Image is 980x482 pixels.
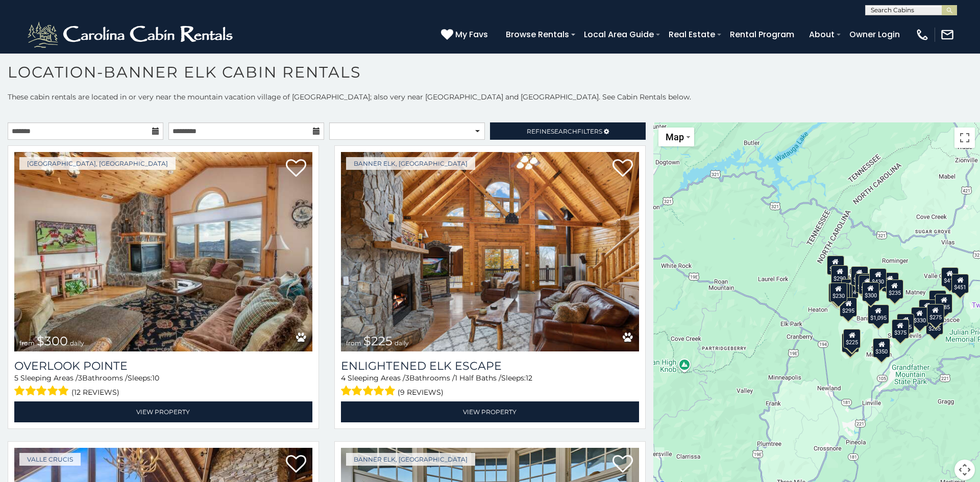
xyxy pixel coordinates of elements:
div: $350 [873,338,890,358]
button: Change map style [658,128,694,146]
a: Add to favorites [286,158,306,180]
div: $1,095 [868,305,889,324]
span: Search [551,128,577,135]
div: $300 [862,282,879,301]
span: 3 [78,373,82,383]
div: $305 [828,283,846,302]
div: $225 [843,329,861,348]
img: White-1-2.png [26,19,237,50]
a: Add to favorites [612,454,633,475]
span: 5 [14,373,18,383]
div: $235 [881,272,899,292]
a: View Property [341,401,639,422]
a: About [804,26,840,43]
img: Enlightened Elk Escape [341,152,639,351]
a: Enlightened Elk Escape [341,359,639,373]
div: $720 [827,255,844,274]
span: Refine Filters [527,128,602,135]
span: My Favs [455,28,488,41]
span: $225 [363,334,393,348]
span: from [19,339,35,347]
div: $295 [840,297,857,317]
a: Local Area Guide [579,26,659,43]
div: $290 [831,265,848,285]
div: Sleeping Areas / Bathrooms / Sleeps: [14,373,312,399]
div: $410 [941,267,959,287]
span: 10 [152,373,159,383]
div: $400 [919,299,936,318]
a: Add to favorites [612,158,633,180]
span: 4 [341,373,346,383]
div: $305 [897,313,914,333]
div: $375 [892,319,909,339]
div: $275 [927,303,944,323]
a: Browse Rentals [501,26,574,43]
span: 1 Half Baths / [455,373,501,383]
a: Enlightened Elk Escape from $225 daily [341,152,639,351]
a: Banner Elk, [GEOGRAPHIC_DATA] [346,453,475,466]
div: $400 [929,290,946,309]
div: $451 [951,273,969,293]
a: Rental Program [725,26,799,43]
div: $430 [869,268,887,287]
button: Map camera controls [954,460,975,480]
div: $570 [859,274,876,294]
a: Overlook Pointe [14,359,312,373]
span: (9 reviews) [398,386,444,399]
a: Valle Crucis [19,453,81,466]
span: 3 [405,373,409,383]
span: $300 [37,334,68,348]
div: $424 [841,279,859,298]
a: RefineSearchFilters [490,122,646,140]
span: 12 [526,373,532,383]
span: daily [395,339,409,347]
a: Overlook Pointe from $300 daily [14,152,312,351]
div: $355 [842,333,859,352]
div: $485 [935,293,952,313]
img: phone-regular-white.png [915,28,929,42]
a: Add to favorites [286,454,306,475]
img: mail-regular-white.png [940,28,954,42]
div: Sleeping Areas / Bathrooms / Sleeps: [341,373,639,399]
a: Owner Login [844,26,905,43]
button: Toggle fullscreen view [954,128,975,148]
img: Overlook Pointe [14,152,312,351]
a: Real Estate [664,26,720,43]
span: from [346,339,361,347]
a: View Property [14,401,312,422]
span: (12 reviews) [71,386,119,399]
a: My Favs [441,28,491,41]
div: $235 [886,279,903,298]
div: $330 [911,307,928,326]
div: $265 [926,315,943,335]
span: daily [70,339,84,347]
div: $230 [830,282,847,301]
a: Banner Elk, [GEOGRAPHIC_DATA] [346,157,475,170]
a: [GEOGRAPHIC_DATA], [GEOGRAPHIC_DATA] [19,157,176,170]
div: $535 [851,266,868,285]
div: $460 [855,273,872,293]
span: Map [666,132,684,142]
